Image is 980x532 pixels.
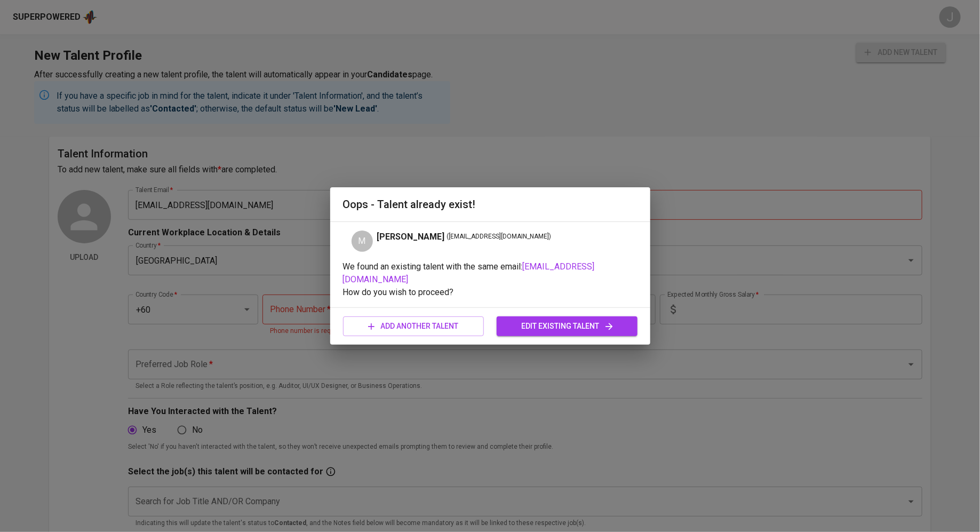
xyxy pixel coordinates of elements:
span: ( [EMAIL_ADDRESS][DOMAIN_NAME] ) [447,232,552,242]
p: How do you wish to proceed? [343,286,638,299]
div: M [352,231,373,252]
span: add another talent [352,320,475,333]
span: edit existing talent [505,320,629,333]
button: edit existing talent [497,316,638,336]
p: We found an existing talent with the same email: [343,260,638,286]
button: add another talent [343,316,484,336]
h2: Oops - Talent already exist! [343,196,638,213]
span: [PERSON_NAME] [377,231,445,243]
